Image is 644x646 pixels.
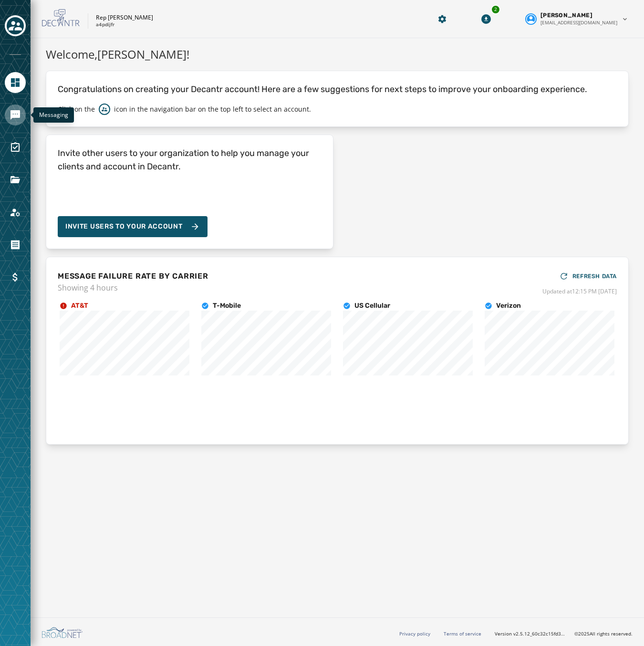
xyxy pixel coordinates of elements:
h4: Verizon [496,301,521,311]
button: REFRESH DATA [559,269,617,284]
h4: MESSAGE FAILURE RATE BY CARRIER [58,271,208,282]
span: © 2025 All rights reserved. [574,630,633,637]
a: Navigate to Account [5,202,26,223]
a: Navigate to Messaging [5,104,26,125]
a: Navigate to Files [5,169,26,190]
p: Congratulations on creating your Decantr account! Here are a few suggestions for next steps to im... [58,83,617,96]
span: Updated at 12:15 PM [DATE] [542,288,617,295]
span: REFRESH DATA [572,272,617,280]
p: a4pdijfr [96,21,114,29]
button: User settings [521,8,633,30]
button: Invite Users to your account [58,216,208,237]
span: [PERSON_NAME] [540,11,592,19]
a: Navigate to Surveys [5,137,26,158]
p: Click on the [58,104,95,114]
a: Navigate to Orders [5,234,26,255]
a: Terms of service [444,630,481,637]
span: Version [495,630,567,637]
a: Navigate to Home [5,72,26,93]
button: Manage global settings [434,10,451,28]
p: icon in the navigation bar on the top left to select an account. [114,104,311,114]
span: [EMAIL_ADDRESS][DOMAIN_NAME] [540,19,617,26]
span: Invite Users to your account [65,222,183,231]
span: v2.5.12_60c32c15fd37978ea97d18c88c1d5e69e1bdb78b [513,630,567,637]
div: 2 [491,5,500,14]
h4: AT&T [71,301,88,311]
button: Download Menu [478,10,495,28]
p: Rep [PERSON_NAME] [96,14,153,21]
a: Privacy policy [399,630,430,637]
button: Toggle account select drawer [5,15,26,36]
a: Navigate to Billing [5,267,26,288]
h4: T-Mobile [213,301,241,311]
span: Showing 4 hours [58,282,208,293]
div: Messaging [33,107,74,123]
h1: Welcome, [PERSON_NAME] ! [46,46,629,63]
h4: US Cellular [354,301,390,311]
h4: Invite other users to your organization to help you manage your clients and account in Decantr. [58,146,322,173]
